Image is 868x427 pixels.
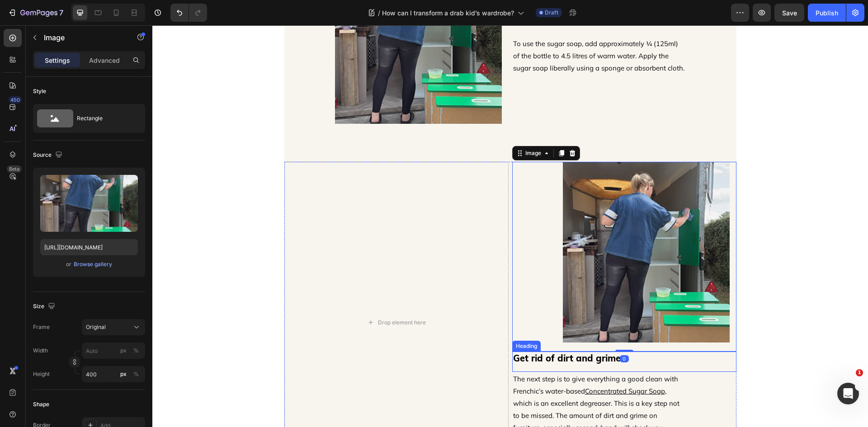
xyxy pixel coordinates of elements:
[40,175,138,232] img: preview-image
[433,361,513,370] a: Concentrated Sugar Soap
[7,165,22,173] div: Beta
[133,347,139,355] div: %
[33,87,46,95] div: Style
[774,4,804,22] button: Save
[40,239,138,255] input: https://example.com/image.jpg
[33,400,49,408] div: Shape
[4,4,67,22] button: 7
[808,4,846,22] button: Publish
[77,108,132,129] div: Rectangle
[816,8,838,18] div: Publish
[82,343,145,359] input: px%
[856,369,863,376] span: 1
[170,4,207,22] div: Undo/Redo
[44,32,121,43] p: Image
[782,9,797,17] span: Save
[73,260,113,269] button: Browse gallery
[82,319,145,335] button: Original
[837,383,859,404] iframe: Intercom live chat
[545,9,558,17] span: Draft
[59,7,63,18] p: 7
[89,56,120,65] p: Advanced
[66,259,71,270] span: or
[361,347,533,408] p: The next step is to give everything a good clean with Frenchic’s water-based , which is an excell...
[362,317,387,325] div: Heading
[133,370,139,378] div: %
[152,25,868,427] iframe: Design area
[82,366,145,382] input: px%
[131,369,142,380] button: px
[120,370,127,378] div: px
[45,56,70,65] p: Settings
[33,149,64,161] div: Source
[226,294,274,301] div: Drop element here
[131,345,142,356] button: px
[86,323,106,331] span: Original
[33,300,57,313] div: Size
[118,345,129,356] button: %
[120,347,127,355] div: px
[467,330,476,337] div: 0
[74,260,112,268] div: Browse gallery
[371,124,391,132] div: Image
[382,8,514,18] span: How can I transform a drab kid’s wardrobe?
[360,326,584,340] h2: Get rid of dirt and grime
[9,96,22,103] div: 450
[33,370,50,378] label: Height
[378,8,380,18] span: /
[33,347,48,355] label: Width
[410,136,577,317] img: gempages_550029493247411397-6947694a-a555-4873-9ea6-dd5a279c2393.jpg
[118,369,129,380] button: %
[33,323,50,331] label: Frame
